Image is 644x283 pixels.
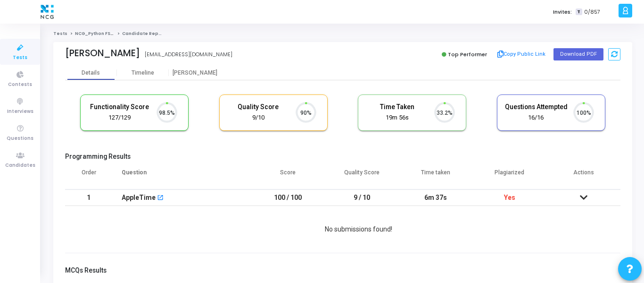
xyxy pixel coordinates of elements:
[169,69,221,77] div: [PERSON_NAME]
[504,103,568,111] h5: Questions Attempted
[576,9,582,16] span: T
[132,69,154,77] div: Timeline
[553,48,603,60] button: Download PDF
[448,51,487,58] span: Top Performer
[65,48,140,59] div: [PERSON_NAME]
[325,189,399,206] td: 9 / 10
[584,8,600,16] span: 0/857
[546,163,620,189] th: Actions
[8,81,32,89] span: Contests
[53,31,67,36] a: Tests
[145,51,232,59] div: [EMAIL_ADDRESS][DOMAIN_NAME]
[473,163,547,189] th: Plagiarized
[157,195,164,202] mat-icon: open_in_new
[553,8,572,16] label: Invites:
[365,113,429,122] div: 19m 56s
[365,103,429,111] h5: Time Taken
[65,163,112,189] th: Order
[88,103,151,111] h5: Functionality Score
[495,47,549,61] button: Copy Public Link
[81,222,636,237] div: No submissions found!
[399,189,473,206] td: 6m 37s
[122,190,156,206] div: AppleTime
[504,113,568,122] div: 16/16
[38,2,56,21] img: logo
[65,189,112,206] td: 1
[53,31,632,37] nav: breadcrumb
[227,103,290,111] h5: Quality Score
[75,31,154,36] a: NCG_Python FS_Developer_2025
[82,69,100,77] div: Details
[325,163,399,189] th: Quality Score
[5,162,35,170] span: Candidates
[122,31,165,36] span: Candidate Report
[65,153,620,161] h5: Programming Results
[65,266,620,274] h5: MCQs Results
[504,194,515,201] span: Yes
[227,113,290,122] div: 9/10
[7,108,33,116] span: Interviews
[251,189,325,206] td: 100 / 100
[112,163,251,189] th: Question
[88,113,151,122] div: 127/129
[399,163,473,189] th: Time taken
[7,135,33,143] span: Questions
[13,54,27,62] span: Tests
[251,163,325,189] th: Score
